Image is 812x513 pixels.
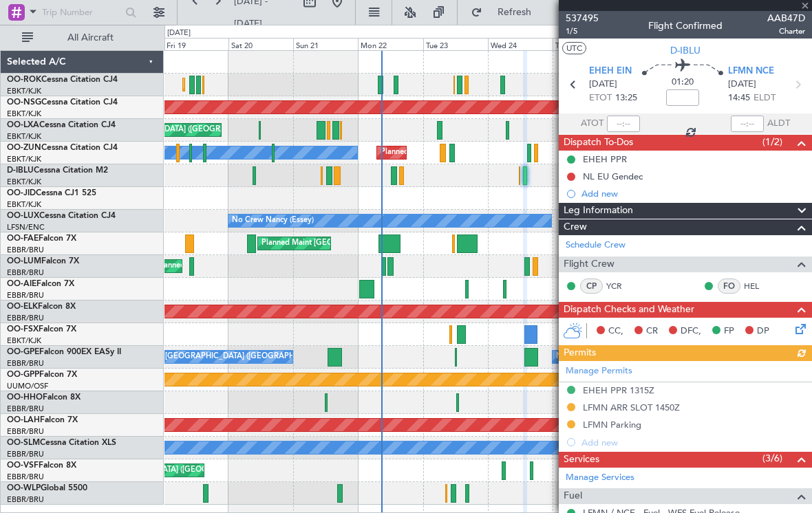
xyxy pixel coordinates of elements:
a: EBBR/BRU [7,268,44,278]
div: AOG Maint [GEOGRAPHIC_DATA] ([GEOGRAPHIC_DATA] National) [57,460,296,481]
div: EHEH PPR [583,153,627,165]
div: FO [718,279,740,294]
a: EBKT/KJK [7,177,41,187]
a: OO-AIEFalcon 7X [7,280,74,288]
span: DFC, [681,325,701,338]
span: Dispatch Checks and Weather [564,302,694,318]
div: Add new [581,188,805,199]
span: Dispatch To-Dos [564,135,633,151]
a: EBKT/KJK [7,199,41,210]
a: OO-ELKFalcon 8X [7,303,76,311]
div: Planned Maint Kortrijk-[GEOGRAPHIC_DATA] [381,142,541,163]
div: Sun 21 [293,38,358,50]
div: Planned Maint [GEOGRAPHIC_DATA] ([GEOGRAPHIC_DATA] National) [261,233,511,254]
span: FP [724,325,734,338]
button: UTC [562,42,586,54]
a: EBBR/BRU [7,290,44,301]
div: Thu 25 [553,38,617,50]
span: D-IBLU [670,43,701,58]
span: OO-SLM [7,439,40,447]
span: OO-FSX [7,325,39,334]
span: CC, [608,325,623,338]
span: Refresh [485,8,543,17]
span: 14:45 [728,91,750,105]
a: OO-GPPFalcon 7X [7,371,77,379]
span: Services [564,452,599,468]
a: EBBR/BRU [7,245,44,255]
span: Crew [564,219,587,235]
span: (1/2) [762,135,782,149]
span: Charter [767,25,805,37]
span: Flight Crew [564,256,615,272]
div: No Crew Nancy (Essey) [232,210,314,231]
div: No Crew [GEOGRAPHIC_DATA] ([GEOGRAPHIC_DATA] National) [556,347,787,367]
span: D-IBLU [7,166,34,175]
div: Flight Confirmed [648,19,723,33]
span: LFMN NCE [728,65,774,78]
span: ETOT [589,91,612,105]
span: Fuel [564,488,582,504]
div: No Crew [GEOGRAPHIC_DATA] ([GEOGRAPHIC_DATA] National) [131,347,362,367]
a: EBBR/BRU [7,404,44,414]
span: 13:25 [615,91,637,105]
span: 537495 [566,11,599,25]
span: OO-GPP [7,371,39,379]
span: OO-LAH [7,416,40,424]
a: OO-FAEFalcon 7X [7,234,76,243]
a: OO-NSGCessna Citation CJ4 [7,98,118,107]
a: EBKT/KJK [7,154,41,164]
a: Schedule Crew [566,239,626,252]
a: EBKT/KJK [7,86,41,96]
a: OO-JIDCessna CJ1 525 [7,189,96,197]
span: OO-WLP [7,484,41,492]
div: Tue 23 [423,38,488,50]
span: [DATE] [728,78,756,91]
a: EBBR/BRU [7,426,44,437]
a: OO-FSXFalcon 7X [7,325,76,334]
div: [DATE] [167,28,191,39]
span: OO-ELK [7,303,38,311]
span: OO-GPE [7,348,39,356]
input: Trip Number [42,2,121,23]
a: EBKT/KJK [7,109,41,119]
span: AAB47D [767,11,805,25]
span: 01:20 [672,76,694,89]
a: OO-LAHFalcon 7X [7,416,78,424]
div: Mon 22 [358,38,423,50]
span: OO-HHO [7,393,43,402]
span: 1/5 [566,25,599,37]
a: HEL [744,280,775,292]
a: EBKT/KJK [7,336,41,346]
span: OO-LXA [7,121,39,129]
span: All Aircraft [36,33,145,43]
span: DP [757,325,769,338]
a: OO-VSFFalcon 8X [7,461,76,470]
a: OO-ROKCessna Citation CJ4 [7,76,118,84]
span: ELDT [754,91,776,105]
a: OO-SLMCessna Citation XLS [7,439,116,447]
span: ALDT [767,117,790,131]
div: Sat 20 [228,38,293,50]
div: Fri 19 [164,38,228,50]
a: OO-LUMFalcon 7X [7,257,79,265]
a: EBBR/BRU [7,449,44,459]
a: UUMO/OSF [7,381,48,391]
span: EHEH EIN [589,65,632,78]
a: LFSN/ENC [7,222,45,232]
button: Refresh [464,1,547,23]
a: OO-ZUNCessna Citation CJ4 [7,144,118,152]
div: NL EU Gendec [583,171,643,182]
span: OO-NSG [7,98,41,107]
button: All Aircraft [15,27,149,49]
a: Manage Services [566,471,634,485]
a: OO-LUXCessna Citation CJ4 [7,212,116,220]
a: OO-GPEFalcon 900EX EASy II [7,348,121,356]
a: D-IBLUCessna Citation M2 [7,166,108,175]
a: OO-LXACessna Citation CJ4 [7,121,116,129]
span: OO-FAE [7,234,39,243]
span: OO-LUX [7,212,39,220]
a: OO-WLPGlobal 5500 [7,484,87,492]
span: OO-VSF [7,461,39,470]
a: EBBR/BRU [7,472,44,482]
span: CR [646,325,658,338]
